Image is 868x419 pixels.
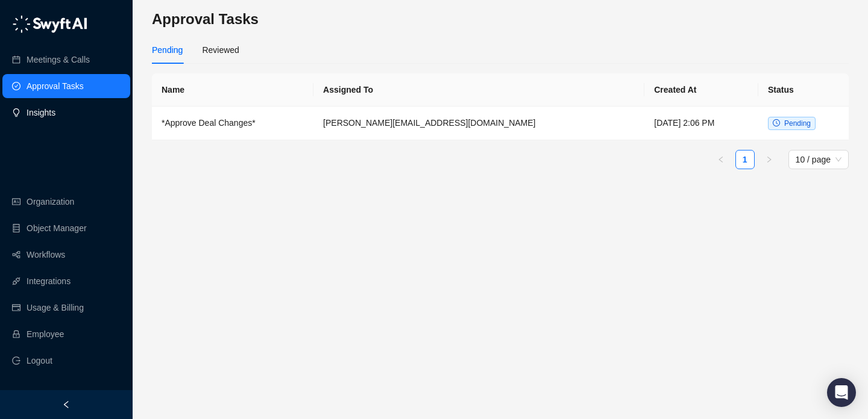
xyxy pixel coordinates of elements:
div: Open Intercom Messenger [827,378,856,407]
div: Page Size [788,150,849,169]
span: 10 / page [796,151,841,169]
th: Status [758,73,849,107]
a: Integrations [27,269,71,293]
div: Pending [152,43,183,57]
span: Pending [784,119,811,128]
button: left [711,150,731,169]
a: Approval Tasks [27,74,84,98]
span: logout [12,356,20,365]
span: Logout [27,349,52,373]
a: Usage & Billing [27,296,84,320]
h3: Approval Tasks [152,10,849,29]
td: [DATE] 2:06 PM [644,107,758,140]
th: Name [152,73,313,107]
th: Assigned To [313,73,644,107]
span: left [717,156,725,163]
button: right [759,150,779,169]
a: 1 [736,151,754,169]
a: Employee [27,322,64,346]
span: right [766,156,773,163]
li: Next Page [759,150,779,169]
a: Object Manager [27,216,87,240]
span: left [62,400,71,409]
a: Insights [27,101,55,125]
td: *Approve Deal Changes* [152,107,313,140]
div: Reviewed [202,43,239,57]
a: Meetings & Calls [27,48,90,72]
img: logo-05li4sbe.png [12,15,87,33]
a: Workflows [27,243,65,267]
li: Previous Page [711,150,731,169]
span: clock-circle [773,119,780,126]
th: Created At [644,73,758,107]
td: [PERSON_NAME][EMAIL_ADDRESS][DOMAIN_NAME] [313,107,644,140]
a: Organization [27,190,74,214]
li: 1 [735,150,755,169]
